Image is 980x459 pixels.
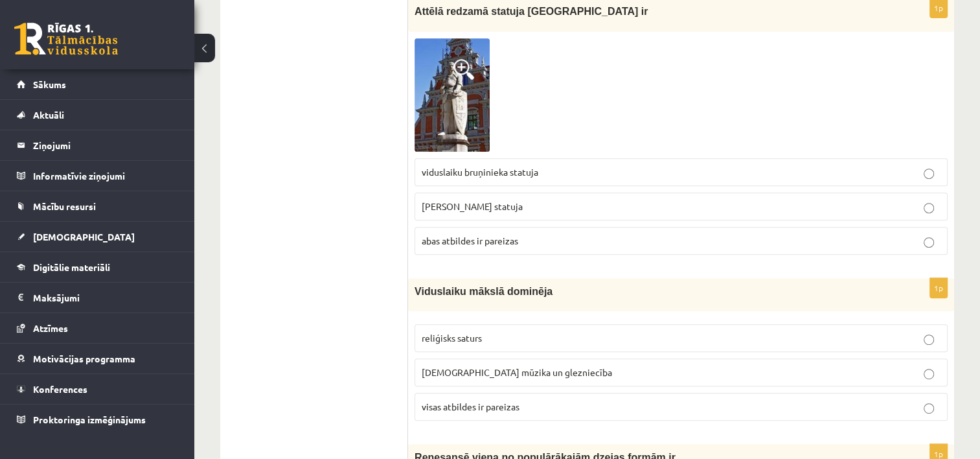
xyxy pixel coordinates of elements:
[924,203,934,213] input: [PERSON_NAME] statuja
[14,23,118,55] a: Rīgas 1. Tālmācības vidusskola
[17,374,178,404] a: Konferences
[33,161,178,191] legend: Informatīvie ziņojumi
[33,231,135,242] span: [DEMOGRAPHIC_DATA]
[924,403,934,414] input: visas atbildes ir pareizas
[17,344,178,373] a: Motivācijas programma
[17,313,178,343] a: Atzīmes
[929,277,948,298] p: 1p
[924,369,934,379] input: [DEMOGRAPHIC_DATA] mūzika un glezniecība
[415,38,490,152] img: 1.jpg
[17,191,178,221] a: Mācību resursi
[422,366,612,378] span: [DEMOGRAPHIC_DATA] mūzika un glezniecība
[33,353,135,364] span: Motivācijas programma
[33,414,146,425] span: Proktoringa izmēģinājums
[17,405,178,434] a: Proktoringa izmēģinājums
[17,252,178,282] a: Digitālie materiāli
[33,383,87,395] span: Konferences
[17,283,178,312] a: Maksājumi
[422,401,519,412] span: visas atbildes ir pareizas
[422,200,523,212] span: [PERSON_NAME] statuja
[33,78,66,90] span: Sākums
[17,100,178,130] a: Aktuāli
[415,6,648,17] span: Attēlā redzamā statuja [GEOGRAPHIC_DATA] ir
[33,283,178,312] legend: Maksājumi
[422,235,518,246] span: abas atbildes ir pareizas
[924,335,934,345] input: reliģisks saturs
[33,261,110,273] span: Digitālie materiāli
[415,286,553,297] span: Viduslaiku mākslā dominēja
[33,322,68,334] span: Atzīmes
[17,130,178,160] a: Ziņojumi
[924,237,934,248] input: abas atbildes ir pareizas
[422,166,538,178] span: viduslaiku bruņinieka statuja
[33,109,64,121] span: Aktuāli
[17,161,178,191] a: Informatīvie ziņojumi
[33,130,178,160] legend: Ziņojumi
[17,222,178,252] a: [DEMOGRAPHIC_DATA]
[33,200,96,212] span: Mācību resursi
[924,169,934,179] input: viduslaiku bruņinieka statuja
[17,69,178,99] a: Sākums
[422,332,482,344] span: reliģisks saturs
